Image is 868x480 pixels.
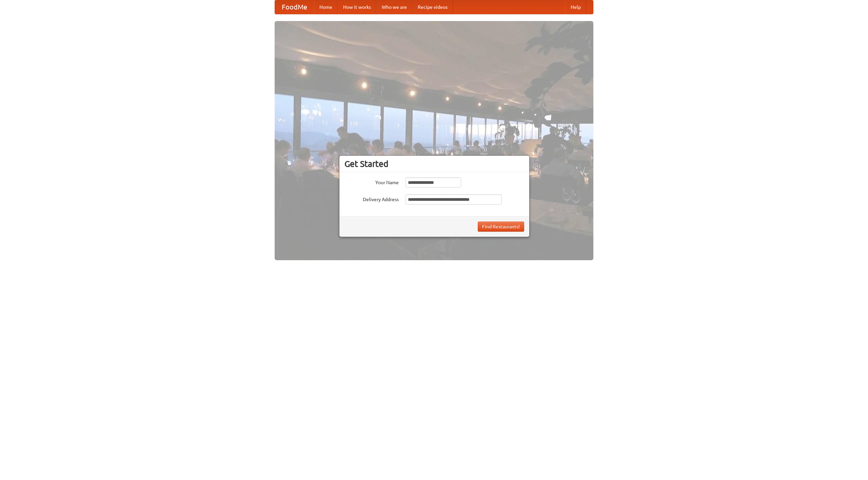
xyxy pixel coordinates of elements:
h3: Get Started [344,159,524,169]
label: Delivery Address [344,194,399,203]
a: How it works [338,0,376,14]
a: Recipe videos [412,0,453,14]
a: Who we are [376,0,412,14]
label: Your Name [344,177,399,186]
a: FoodMe [275,0,314,14]
a: Help [565,0,586,14]
a: Home [314,0,338,14]
button: Find Restaurants! [478,222,524,232]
